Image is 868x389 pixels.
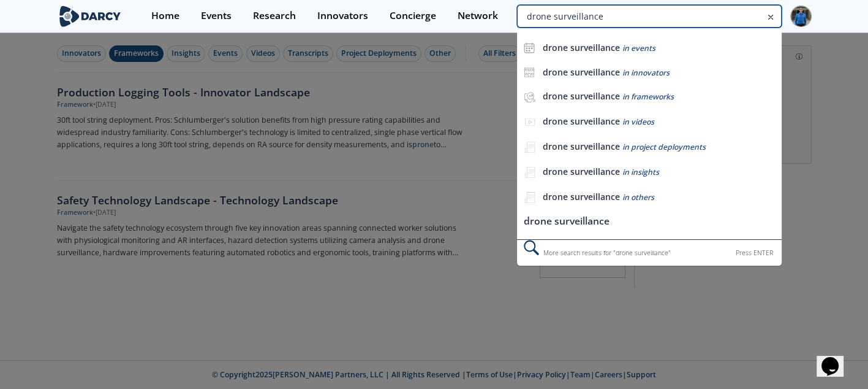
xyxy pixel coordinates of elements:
[542,115,619,127] b: drone surveillance
[622,167,659,177] span: in insights
[542,42,619,53] b: drone surveillance
[524,67,535,78] img: icon
[542,90,619,102] b: drone surveillance
[317,11,368,21] div: Innovators
[57,6,124,27] img: logo-wide.svg
[517,5,781,28] input: Advanced Search
[542,166,619,177] b: drone surveillance
[736,247,773,260] div: Press ENTER
[622,142,705,152] span: in project deployments
[622,67,669,78] span: in innovators
[253,11,296,21] div: Research
[390,11,436,21] div: Concierge
[524,42,535,53] img: icon
[817,340,856,377] iframe: chat widget
[622,117,654,127] span: in videos
[517,239,781,266] div: More search results for " drone surveillance "
[201,11,232,21] div: Events
[622,192,654,202] span: in others
[622,91,673,102] span: in frameworks
[542,66,619,78] b: drone surveillance
[458,11,498,21] div: Network
[151,11,179,21] div: Home
[542,141,619,152] b: drone surveillance
[542,191,619,202] b: drone surveillance
[622,43,655,53] span: in events
[517,210,781,233] li: drone surveillance
[790,6,812,27] img: Profile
